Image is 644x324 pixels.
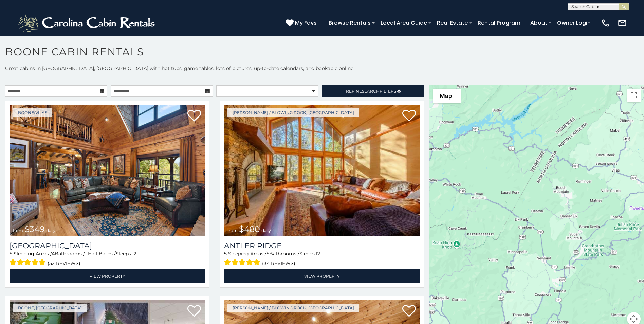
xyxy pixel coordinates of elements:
span: $480 [239,224,260,234]
a: from $480 daily [224,105,420,236]
a: [GEOGRAPHIC_DATA] [10,241,205,250]
span: 12 [316,251,320,257]
a: My Favs [286,19,318,28]
a: Real Estate [434,17,471,29]
span: daily [46,228,56,233]
span: 5 [266,251,269,257]
img: 1714398500_thumbnail.jpeg [10,105,205,236]
span: $349 [24,224,45,234]
span: 4 [52,251,55,257]
div: Sleeping Areas / Bathrooms / Sleeps: [224,250,420,268]
a: RefineSearchFilters [322,85,424,97]
a: Browse Rentals [325,17,374,29]
a: Add to favorites [402,109,416,123]
span: from [13,228,23,233]
span: Search [362,89,380,94]
button: Change map style [433,89,461,103]
span: Refine Filters [346,89,396,94]
a: View Property [224,269,420,283]
div: Sleeping Areas / Bathrooms / Sleeps: [10,250,205,268]
a: Owner Login [554,17,594,29]
img: 1714397585_thumbnail.jpeg [224,105,420,236]
a: [PERSON_NAME] / Blowing Rock, [GEOGRAPHIC_DATA] [227,304,359,312]
a: About [527,17,551,29]
button: Toggle fullscreen view [627,89,641,102]
a: Boone, [GEOGRAPHIC_DATA] [13,304,87,312]
a: View Property [10,269,205,283]
a: [PERSON_NAME] / Blowing Rock, [GEOGRAPHIC_DATA] [227,108,359,117]
span: (34 reviews) [262,259,295,268]
span: 5 [10,251,12,257]
span: 1 Half Baths / [85,251,116,257]
span: (52 reviews) [48,259,80,268]
a: Boone/Vilas [13,108,52,117]
img: phone-regular-white.png [601,18,610,28]
img: mail-regular-white.png [618,18,627,28]
span: 5 [224,251,227,257]
span: 12 [132,251,136,257]
h3: Diamond Creek Lodge [10,241,205,250]
a: Antler Ridge [224,241,420,250]
a: Rental Program [474,17,524,29]
span: from [227,228,238,233]
a: Add to favorites [187,304,201,319]
span: My Favs [295,19,317,27]
a: Add to favorites [402,304,416,319]
span: Map [440,92,452,100]
a: Local Area Guide [377,17,430,29]
img: White-1-2.png [17,13,158,33]
span: daily [261,228,271,233]
a: Add to favorites [187,109,201,123]
a: from $349 daily [10,105,205,236]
